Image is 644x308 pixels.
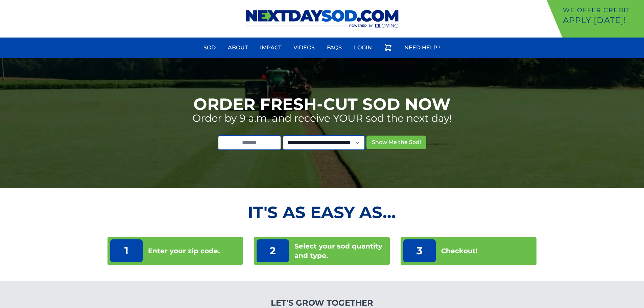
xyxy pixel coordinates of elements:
p: Order by 9 a.m. and receive YOUR sod the next day! [192,112,452,124]
p: 2 [257,239,289,262]
a: Impact [256,40,285,56]
button: Show Me the Sod! [366,136,426,149]
p: 3 [403,239,436,262]
p: Select your sod quantity and type. [294,241,387,260]
a: Sod [199,40,220,56]
h1: Order Fresh-Cut Sod Now [193,96,451,112]
a: Videos [289,40,319,56]
a: Need Help? [400,40,445,56]
a: Login [350,40,376,56]
p: Enter your zip code. [148,246,220,256]
p: Apply [DATE]! [563,15,641,26]
p: We offer Credit [563,5,641,15]
a: FAQs [323,40,346,56]
p: Checkout! [441,246,478,256]
p: 1 [110,239,143,262]
a: About [224,40,252,56]
h2: It's as Easy As... [108,204,537,220]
